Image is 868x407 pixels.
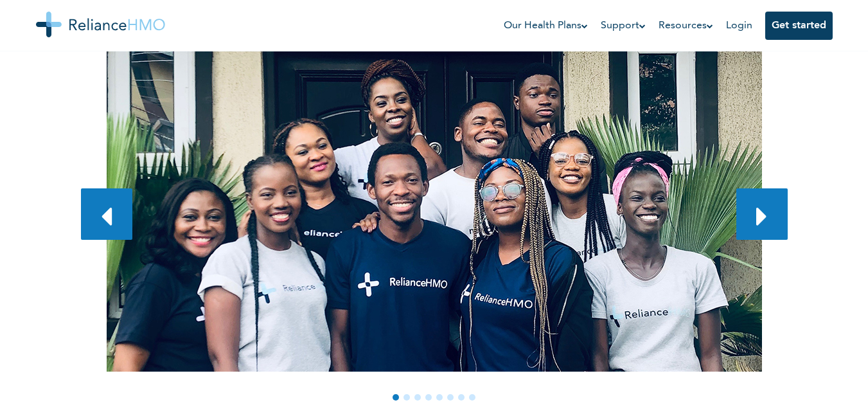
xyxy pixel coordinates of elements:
img: Reliance HMO's Logo [36,12,165,37]
a: Resources [659,18,713,33]
a: Login [726,21,752,31]
a: Support [601,18,646,33]
a: Our Health Plans [504,18,588,33]
button: Get started [765,12,833,40]
img: rhmo-1.jpg [107,50,762,372]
